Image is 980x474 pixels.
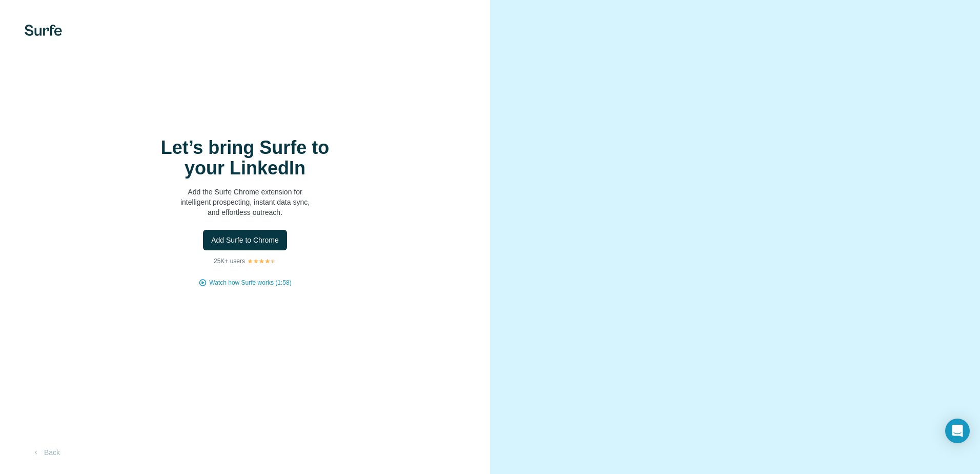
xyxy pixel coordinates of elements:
[945,419,970,443] div: Open Intercom Messenger
[203,230,287,250] button: Add Surfe to Chrome
[214,256,245,266] p: 25K+ users
[142,187,348,218] p: Add the Surfe Chrome extension for intelligent prospecting, instant data sync, and effortless out...
[209,278,291,287] button: Watch how Surfe works (1:58)
[211,235,279,245] span: Add Surfe to Chrome
[25,443,67,462] button: Back
[247,258,276,264] img: Rating Stars
[142,137,348,179] h1: Let’s bring Surfe to your LinkedIn
[25,25,62,36] img: Surfe's logo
